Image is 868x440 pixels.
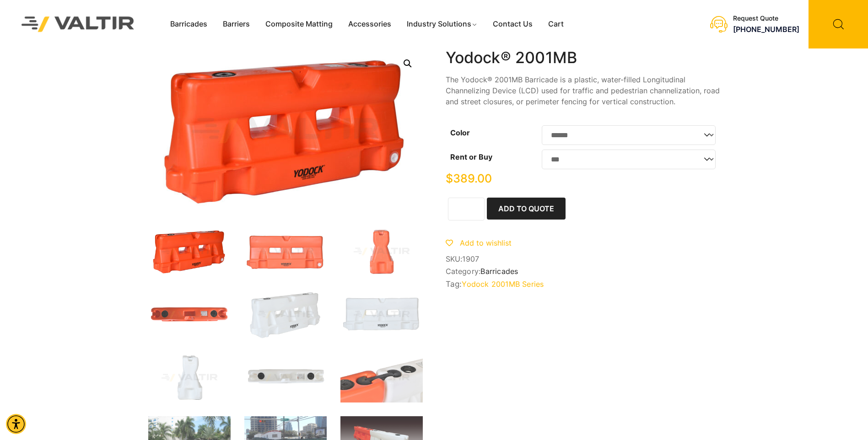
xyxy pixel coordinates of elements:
[480,267,518,276] a: Barricades
[6,414,26,434] div: Accessibility Menu
[340,353,423,402] img: Close-up of two connected plastic containers, one orange and one white, featuring black caps and ...
[399,55,416,72] a: Open this option
[244,227,327,276] img: An orange traffic barrier with two rectangular openings and a logo, designed for road safety and ...
[446,172,453,185] span: $
[446,279,720,289] span: Tag:
[215,17,258,31] a: Barriers
[258,17,340,31] a: Composite Matting
[399,17,485,31] a: Industry Solutions
[446,74,720,107] p: The Yodock® 2001MB Barricade is a plastic, water-filled Longitudinal Channelizing Device (LCD) us...
[446,255,720,263] span: SKU:
[340,17,399,31] a: Accessories
[446,238,512,247] a: Add to wishlist
[450,152,492,161] label: Rent or Buy
[244,290,327,339] img: A white plastic barrier with a textured surface, designed for traffic control or safety purposes.
[446,48,720,67] h1: Yodock® 2001MB
[462,254,479,263] span: 1907
[450,128,470,137] label: Color
[462,279,544,289] a: Yodock 2001MB Series
[148,290,231,339] img: An orange plastic dock float with two circular openings and a rectangular label on top.
[340,227,423,276] img: An orange traffic cone with a wide base and a tapered top, designed for road safety and traffic m...
[446,267,720,276] span: Category:
[244,353,327,402] img: A white plastic tank with two black caps and a label on the side, viewed from above.
[446,172,492,185] bdi: 389.00
[733,25,799,34] a: call (888) 496-3625
[460,238,512,247] span: Add to wishlist
[162,17,215,31] a: Barricades
[448,198,485,220] input: Product quantity
[540,17,571,31] a: Cart
[340,290,423,339] img: A white plastic barrier with two rectangular openings, featuring the brand name "Yodock" and a logo.
[733,15,799,22] div: Request Quote
[148,227,231,276] img: 2001MB_Org_3Q.jpg
[10,5,146,43] img: Valtir Rentals
[487,198,566,220] button: Add to Quote
[485,17,540,31] a: Contact Us
[148,353,231,402] img: A white plastic container with a unique shape, likely used for storage or dispensing liquids.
